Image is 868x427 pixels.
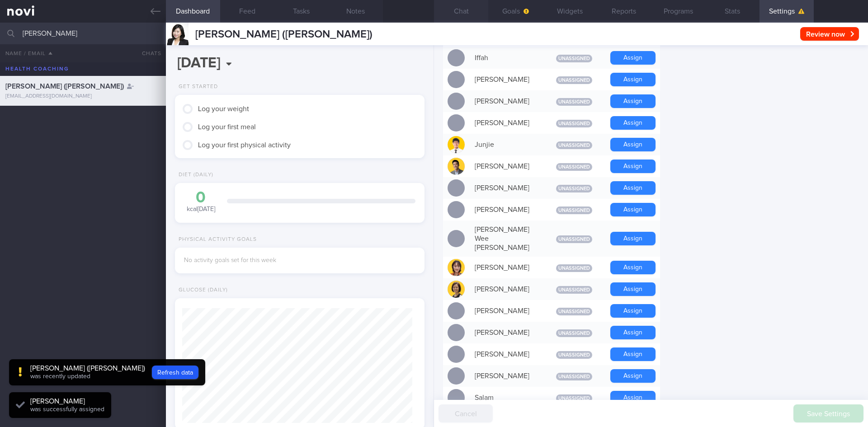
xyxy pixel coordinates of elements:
button: Review now [800,27,859,41]
div: [PERSON_NAME] [30,397,104,406]
button: Assign [610,347,656,361]
button: Chats [130,44,166,62]
div: 0 [184,190,218,206]
span: Unassigned [556,141,592,149]
span: [PERSON_NAME] ([PERSON_NAME]) [195,29,373,40]
div: [PERSON_NAME] [470,114,542,132]
div: [PERSON_NAME] [470,201,542,219]
div: Diet (Daily) [175,172,213,178]
span: Unassigned [556,264,592,272]
div: [EMAIL_ADDRESS][DOMAIN_NAME] [5,93,160,100]
div: [PERSON_NAME] ([PERSON_NAME]) [30,364,145,373]
button: Assign [610,94,656,108]
div: [PERSON_NAME] [470,280,542,298]
span: was successfully assigned [30,406,104,413]
div: [PERSON_NAME] [470,302,542,320]
div: Iffah [470,49,542,67]
button: Assign [610,282,656,296]
button: Assign [610,181,656,195]
span: Unassigned [556,163,592,171]
span: Unassigned [556,206,592,214]
span: Unassigned [556,286,592,294]
span: Unassigned [556,308,592,315]
div: Junjie [470,136,542,154]
span: was recently updated [30,373,90,380]
button: Assign [610,73,656,86]
div: [PERSON_NAME] Wee [PERSON_NAME] [470,221,542,257]
button: Assign [610,232,656,245]
div: [PERSON_NAME] [470,258,542,277]
button: Assign [610,326,656,339]
span: Unassigned [556,55,592,62]
span: Unassigned [556,98,592,106]
button: Refresh data [152,366,198,379]
button: Assign [610,369,656,383]
button: Assign [610,304,656,318]
span: Unassigned [556,185,592,192]
div: [PERSON_NAME] [470,157,542,175]
div: kcal [DATE] [184,190,218,214]
button: Assign [610,51,656,65]
button: Assign [610,138,656,151]
div: [PERSON_NAME] [470,367,542,385]
button: Assign [610,116,656,130]
div: [PERSON_NAME] [470,70,542,89]
span: Unassigned [556,76,592,84]
span: [PERSON_NAME] ([PERSON_NAME]) [5,83,124,90]
div: Salam [470,389,542,407]
span: Unassigned [556,329,592,337]
div: Get Started [175,84,218,90]
div: [PERSON_NAME] [470,324,542,342]
button: Assign [610,391,656,404]
div: [PERSON_NAME] [470,345,542,363]
span: Unassigned [556,235,592,243]
button: Assign [610,261,656,274]
span: Unassigned [556,394,592,402]
span: Unassigned [556,373,592,380]
button: Assign [610,203,656,216]
div: [PERSON_NAME] [470,92,542,110]
div: No activity goals set for this week [184,257,415,265]
button: Assign [610,160,656,173]
span: Unassigned [556,120,592,127]
div: [PERSON_NAME] [470,179,542,197]
span: Unassigned [556,351,592,359]
div: Physical Activity Goals [175,236,257,243]
div: Glucose (Daily) [175,287,228,294]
